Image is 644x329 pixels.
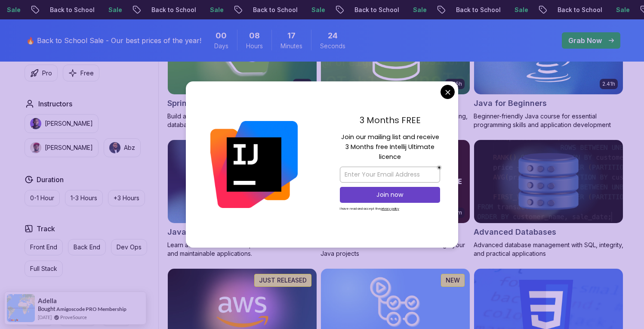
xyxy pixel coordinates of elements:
a: ProveSource [60,313,87,321]
p: Sale [196,6,223,14]
button: Free [63,65,99,81]
p: Build a CRUD API with Spring Boot and PostgreSQL database using Spring Data JPA and Spring AI [167,112,317,129]
p: Learn advanced Java concepts to build scalable and maintainable applications. [167,241,317,258]
p: Free [80,69,94,78]
p: 🔥 Back to School Sale - Our best prices of the year! [26,35,201,46]
p: Abz [124,143,135,152]
img: instructor img [30,118,41,129]
p: Back End [74,243,100,251]
p: NEW [446,276,460,285]
img: instructor img [109,142,120,153]
img: instructor img [30,142,41,153]
button: Pro [25,65,58,81]
span: Hours [246,42,263,50]
p: Pro [42,69,52,78]
p: JUST RELEASED [259,276,307,285]
button: 0-1 Hour [25,190,60,206]
button: Back End [68,239,106,255]
p: Back to School [137,6,196,14]
button: instructor img[PERSON_NAME] [25,114,99,133]
p: [PERSON_NAME] [45,143,93,152]
h2: Spring Boot for Beginners [167,97,266,109]
a: Java for Developers card9.18hJava for DevelopersLearn advanced Java concepts to build scalable an... [167,140,317,258]
h2: Advanced Databases [474,226,556,238]
p: Sale [602,6,629,14]
p: Sale [399,6,426,14]
span: Bought [38,305,55,312]
p: 1.67h [296,81,309,87]
a: Spring Data JPA card6.65hNEWSpring Data JPAMaster database management, advanced querying, and exp... [320,10,470,129]
span: 0 Days [216,30,227,42]
span: Seconds [320,42,345,50]
h2: Java for Beginners [474,97,547,109]
p: Beginner-friendly Java course for essential programming skills and application development [474,112,623,129]
p: 6.65h [448,81,462,87]
button: 1-3 Hours [65,190,103,206]
a: Java for Beginners card2.41hJava for BeginnersBeginner-friendly Java course for essential program... [474,10,623,129]
p: Back to School [543,6,602,14]
a: Advanced Databases cardAdvanced DatabasesAdvanced database management with SQL, integrity, and pr... [474,140,623,258]
p: 2.41h [602,81,615,87]
span: 17 Minutes [287,30,296,42]
span: [DATE] [38,313,52,321]
p: 0-1 Hour [30,194,54,202]
h2: Track [37,223,55,234]
a: Spring Boot for Beginners card1.67hNEWSpring Boot for BeginnersBuild a CRUD API with Spring Boot ... [167,10,317,129]
h2: Duration [37,174,64,185]
h2: Java for Developers [167,226,245,238]
a: Amigoscode PRO Membership [56,306,126,312]
p: Advanced database management with SQL, integrity, and practical applications [474,241,623,258]
span: 24 Seconds [328,30,338,42]
img: provesource social proof notification image [7,294,35,322]
button: instructor imgAbz [104,138,141,157]
button: +3 Hours [108,190,145,206]
img: Advanced Databases card [474,140,623,223]
img: Java for Developers card [168,140,317,223]
span: 8 Hours [249,30,260,42]
p: Grab Now [568,35,602,46]
p: Sale [500,6,528,14]
p: Front End [30,243,57,251]
p: Full Stack [30,264,57,273]
p: Back to School [36,6,94,14]
p: Sale [297,6,325,14]
p: 1-3 Hours [71,194,97,202]
button: instructor img[PERSON_NAME] [25,138,99,157]
p: Sale [94,6,122,14]
p: Back to School [340,6,399,14]
span: Minutes [280,42,302,50]
p: +3 Hours [114,194,139,202]
p: Back to School [239,6,297,14]
button: Front End [25,239,63,255]
p: Back to School [442,6,500,14]
p: [PERSON_NAME] [45,119,93,128]
h2: Instructors [38,99,72,109]
span: Days [214,42,228,50]
p: Learn how to use Maven to build and manage your Java projects [320,241,470,258]
span: Adella [38,297,57,304]
button: Full Stack [25,261,63,277]
button: Dev Ops [111,239,147,255]
p: Dev Ops [117,243,142,251]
